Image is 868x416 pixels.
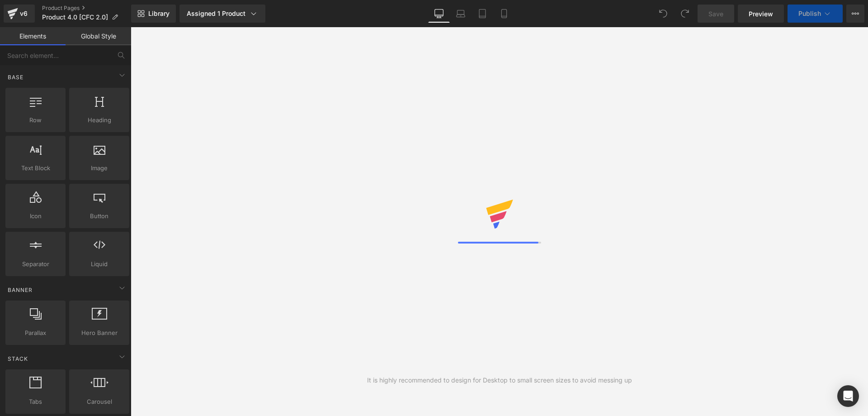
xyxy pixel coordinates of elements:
span: Carousel [72,397,127,406]
a: Laptop [450,5,472,23]
span: Button [72,211,127,221]
span: Preview [749,9,773,19]
a: Tablet [472,5,493,23]
span: Tabs [8,397,63,406]
span: Banner [7,286,33,294]
span: Stack [7,354,29,363]
span: Separator [8,259,63,269]
button: Publish [788,5,843,23]
span: Library [148,10,170,18]
button: More [846,5,864,23]
a: Global Style [66,27,131,45]
a: v6 [4,5,35,23]
span: Text Block [8,163,63,173]
a: New Library [131,5,176,23]
span: Save [708,9,723,19]
span: Icon [8,211,63,221]
a: Mobile [493,5,515,23]
span: Publish [798,10,821,17]
button: Undo [654,5,672,23]
a: Preview [738,5,784,23]
a: Product Pages [42,5,131,12]
span: Hero Banner [72,328,127,338]
div: v6 [18,8,29,19]
div: Open Intercom Messenger [837,385,859,407]
span: Liquid [72,259,127,269]
span: Base [7,73,24,81]
div: Assigned 1 Product [187,9,258,18]
span: Parallax [8,328,63,338]
span: Row [8,115,63,125]
a: Desktop [428,5,450,23]
button: Redo [676,5,694,23]
span: Heading [72,115,127,125]
span: Product 4.0 [CFC 2.0] [42,14,108,21]
span: Image [72,163,127,173]
div: It is highly recommended to design for Desktop to small screen sizes to avoid messing up [367,375,632,385]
